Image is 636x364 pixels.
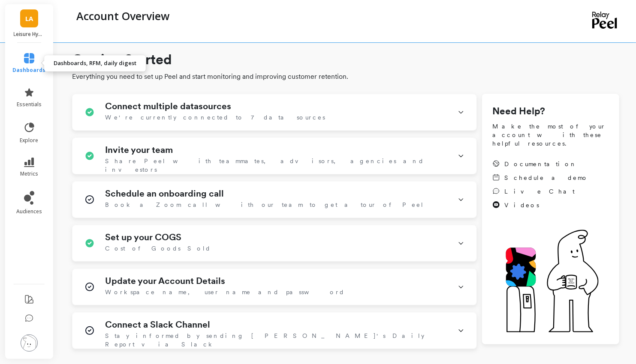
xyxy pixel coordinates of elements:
[13,67,46,74] span: dashboards
[72,72,619,82] span: Everything you need to set up Peel and start monitoring and improving customer retention.
[492,201,588,209] a: Videos
[76,9,169,23] p: Account Overview
[105,319,210,330] h1: Connect a Slack Channel
[504,173,588,182] span: Schedule a demo
[20,170,38,177] span: metrics
[492,160,588,168] a: Documentation
[25,14,33,24] span: LA
[492,122,609,148] span: Make the most of your account with these helpful resources.
[105,200,424,209] span: Book a Zoom call with our team to get a tour of Peel
[105,113,325,122] span: We're currently connected to 7 data sources
[105,244,211,253] span: Cost of Goods Sold
[16,208,42,215] span: audiences
[105,331,447,349] span: Stay informed by sending [PERSON_NAME]'s Daily Report via Slack
[105,145,173,155] h1: Invite your team
[492,173,588,182] a: Schedule a demo
[105,188,224,199] h1: Schedule an onboarding call
[105,157,447,174] span: Share Peel with teammates, advisors, agencies and investors
[17,101,42,108] span: essentials
[72,49,619,70] h1: Getting Started
[105,232,181,242] h1: Set up your COGS
[105,288,345,296] span: Workspace name, user name and password
[105,101,231,111] h1: Connect multiple datasources
[504,160,577,168] span: Documentation
[20,137,39,144] span: explore
[504,201,539,209] span: Videos
[504,187,575,196] span: Live Chat
[21,334,38,352] img: profile picture
[105,276,225,286] h1: Update your Account Details
[14,31,45,38] p: Leisure Hydration - Amazon
[492,104,609,119] h1: Need Help?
